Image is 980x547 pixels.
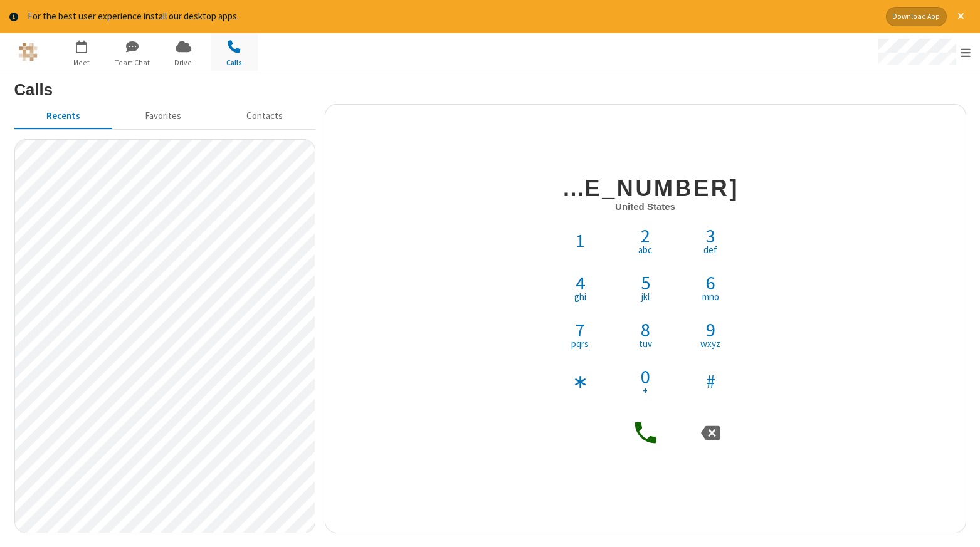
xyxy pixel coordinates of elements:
button: Download App [886,7,947,26]
iframe: Chat [949,514,971,538]
button: 7pqrs [557,311,604,358]
button: 2abc [622,217,669,264]
button: Close alert [951,7,971,26]
span: 2 [641,226,650,245]
span: + [643,386,648,395]
div: For the best user experience install our desktop apps. [28,9,877,24]
span: 1 [576,231,585,249]
span: ∗ [572,372,588,390]
span: # [706,372,715,390]
span: 3 [706,226,715,245]
button: Favorites [113,104,214,128]
button: Recents [14,104,113,128]
span: 9 [706,320,715,339]
span: 7 [576,320,585,339]
span: def [703,245,717,254]
button: ∗ [557,358,604,405]
span: 6 [706,273,715,292]
span: 5 [641,273,650,292]
span: 0 [641,367,650,386]
span: jkl [641,292,650,301]
button: 0+ [622,358,669,405]
button: 6mno [687,264,734,311]
button: Logo [4,33,51,71]
span: wxyz [700,339,720,348]
button: 5jkl [622,264,669,311]
span: Calls [211,57,258,68]
button: # [687,358,734,405]
button: 4ghi [557,264,604,311]
span: ghi [574,292,586,301]
span: Drive [160,57,207,68]
img: iotum.​ucaas.​tech [19,43,38,61]
span: 4 [576,273,585,292]
span: Team Chat [109,57,156,68]
span: pqrs [571,339,589,348]
span: abc [638,245,652,254]
button: Contacts [214,104,315,128]
span: [PHONE_NUMBER] [501,175,739,201]
span: Meet [58,57,105,68]
h3: Calls [14,81,966,98]
span: mno [702,292,719,301]
h4: Phone number [551,176,739,217]
div: Open menu [866,33,980,71]
button: 8tuv [622,311,669,358]
span: tuv [639,339,652,348]
button: 3def [687,217,734,264]
span: 8 [641,320,650,339]
button: 1 [557,217,604,264]
button: 9wxyz [687,311,734,358]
